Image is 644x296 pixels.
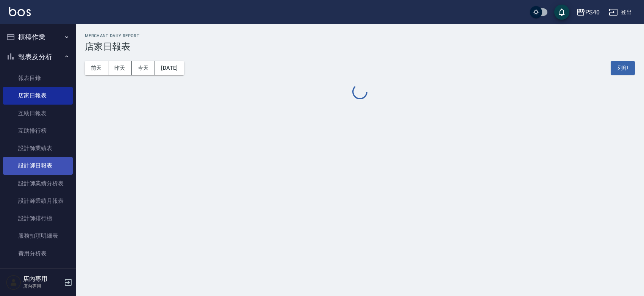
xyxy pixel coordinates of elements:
button: 報表及分析 [3,47,73,67]
button: PS40 [573,5,603,20]
div: PS40 [585,8,600,17]
a: 設計師日報表 [3,157,73,174]
button: 列印 [611,61,635,75]
button: [DATE] [155,61,184,75]
p: 店內專用 [23,283,62,290]
h2: Merchant Daily Report [85,33,635,38]
button: 客戶管理 [3,265,73,285]
a: 服務扣項明細表 [3,227,73,244]
button: 登出 [606,5,635,19]
h3: 店家日報表 [85,41,635,52]
a: 設計師排行榜 [3,210,73,227]
a: 互助排行榜 [3,122,73,139]
a: 報表目錄 [3,69,73,87]
a: 設計師業績表 [3,139,73,157]
button: 昨天 [108,61,132,75]
a: 互助日報表 [3,105,73,122]
a: 設計師業績月報表 [3,192,73,210]
button: 今天 [132,61,155,75]
a: 店家日報表 [3,87,73,104]
h5: 店內專用 [23,275,62,283]
img: Logo [9,7,31,16]
button: 前天 [85,61,108,75]
img: Person [6,275,21,290]
button: 櫃檯作業 [3,27,73,47]
button: save [554,5,569,20]
a: 費用分析表 [3,245,73,262]
a: 設計師業績分析表 [3,175,73,192]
